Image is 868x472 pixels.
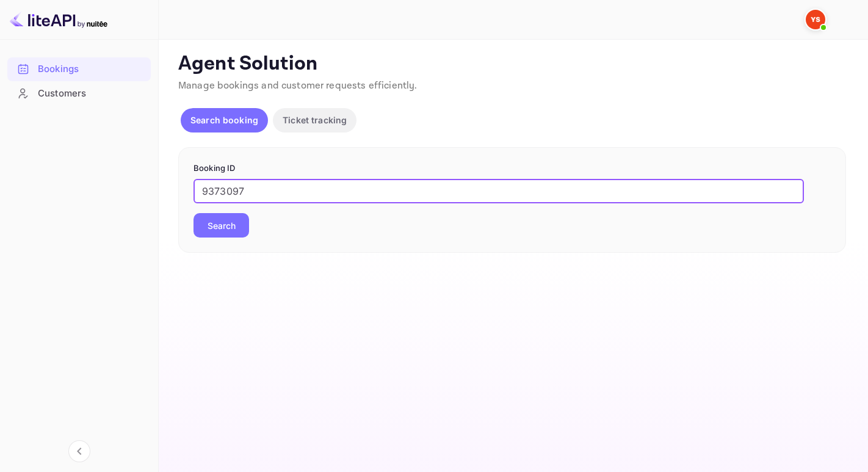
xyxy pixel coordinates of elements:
[10,10,107,29] img: LiteAPI logo
[68,440,90,462] button: Collapse navigation
[190,114,258,126] p: Search booking
[283,114,347,126] p: Ticket tracking
[806,10,825,29] img: Yandex Support
[38,87,145,101] div: Customers
[193,213,249,238] button: Search
[7,57,151,80] a: Bookings
[7,82,151,106] div: Customers
[178,52,846,76] p: Agent Solution
[7,82,151,104] a: Customers
[178,79,418,92] span: Manage bookings and customer requests efficiently.
[193,179,804,203] input: Enter Booking ID (e.g., 63782194)
[7,57,151,81] div: Bookings
[193,162,831,175] p: Booking ID
[38,62,145,76] div: Bookings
